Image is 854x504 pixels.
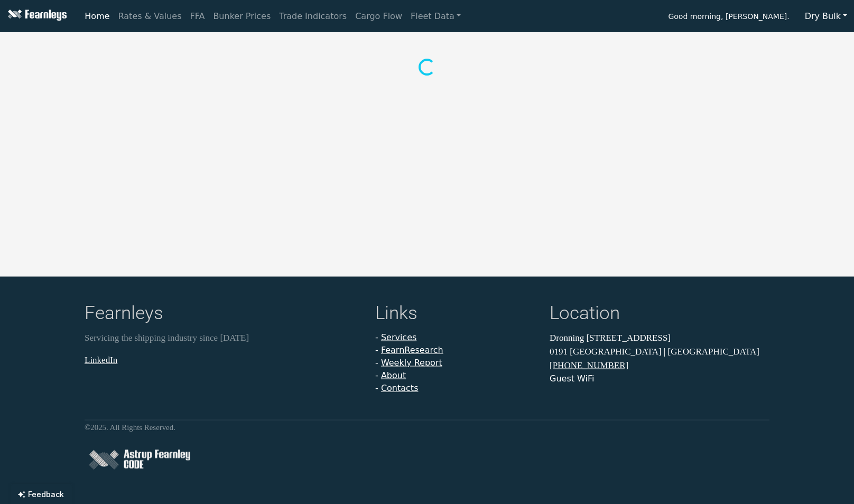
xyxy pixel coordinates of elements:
a: Cargo Flow [351,6,406,27]
button: Guest WiFi [550,372,594,385]
a: Weekly Report [381,358,442,368]
li: - [375,357,537,369]
a: FFA [186,6,209,27]
small: © 2025 . All Rights Reserved. [85,423,175,432]
a: Bunker Prices [209,6,275,27]
li: - [375,331,537,344]
a: Services [381,332,416,342]
li: - [375,344,537,357]
a: Rates & Values [114,6,186,27]
a: Trade Indicators [275,6,351,27]
h4: Links [375,302,537,327]
li: - [375,382,537,395]
a: LinkedIn [85,354,117,365]
a: Fleet Data [406,6,465,27]
li: - [375,369,537,382]
h4: Fearnleys [85,302,363,327]
h4: Location [550,302,769,327]
img: Fearnleys Logo [5,10,67,23]
a: [PHONE_NUMBER] [550,360,628,370]
a: Home [80,6,114,27]
a: FearnResearch [381,345,443,355]
button: Dry Bulk [798,6,854,26]
p: 0191 [GEOGRAPHIC_DATA] | [GEOGRAPHIC_DATA] [550,344,769,358]
span: Good morning, [PERSON_NAME]. [668,8,789,26]
p: Servicing the shipping industry since [DATE] [85,331,363,345]
a: Contacts [381,383,419,393]
a: About [381,370,406,380]
p: Dronning [STREET_ADDRESS] [550,331,769,345]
